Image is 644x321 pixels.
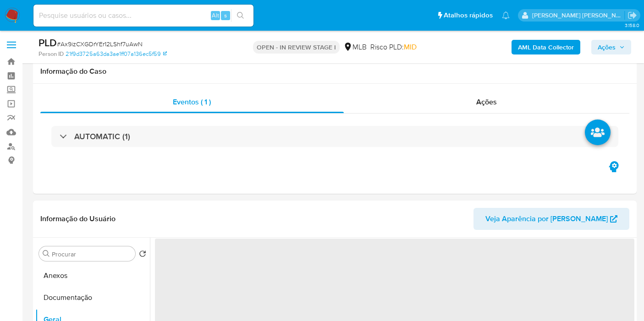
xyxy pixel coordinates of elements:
[485,208,608,230] span: Veja Aparência por [PERSON_NAME]
[52,250,132,258] input: Procurar
[518,40,574,54] b: AML Data Collector
[598,40,616,54] span: Ações
[74,131,130,141] h3: AUTOMATIC (1)
[532,11,625,20] p: leticia.merlin@mercadolivre.com
[139,250,146,260] button: Retornar ao pedido padrão
[224,11,227,20] span: s
[40,214,116,223] h1: Informação do Usuário
[473,208,629,230] button: Veja Aparência por [PERSON_NAME]
[40,67,629,76] h1: Informação do Caso
[173,97,211,107] span: Eventos ( 1 )
[51,126,618,147] div: AUTOMATIC (1)
[43,250,50,257] button: Procurar
[502,11,510,19] a: Notificações
[39,50,64,58] b: Person ID
[253,41,340,54] p: OPEN - IN REVIEW STAGE I
[66,50,167,58] a: 21f9d3725a63da3ae1ff07a136ec5f59
[35,265,150,287] button: Anexos
[476,97,497,107] span: Ações
[512,40,580,54] button: AML Data Collector
[627,11,637,20] a: Sair
[35,287,150,309] button: Documentação
[39,35,57,50] b: PLD
[33,10,253,22] input: Pesquise usuários ou casos...
[343,42,367,52] div: MLB
[212,11,219,20] span: Alt
[231,9,250,22] button: search-icon
[444,11,493,20] span: Atalhos rápidos
[370,42,417,52] span: Risco PLD:
[404,42,417,52] span: MID
[57,39,143,49] span: # Ax9izCXGDrYEr12LShf7uAwN
[591,40,631,54] button: Ações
